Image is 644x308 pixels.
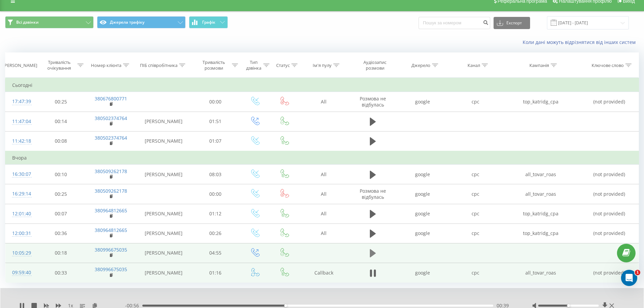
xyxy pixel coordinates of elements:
[95,168,127,174] a: 380509262178
[502,165,580,184] td: all_tovar_roas
[360,188,386,200] span: Розмова не відбулась
[580,92,639,112] td: (not provided)
[95,135,127,141] a: 380502374764
[136,204,191,223] td: [PERSON_NAME]
[396,223,449,243] td: google
[12,135,30,148] div: 11:42:18
[95,95,127,102] a: 380676800771
[136,131,191,151] td: [PERSON_NAME]
[313,63,332,68] div: Ім'я пулу
[419,17,490,29] input: Пошук за номером
[299,204,349,223] td: All
[37,263,86,283] td: 00:33
[449,92,502,112] td: cpc
[91,63,121,68] div: Номер клієнта
[299,92,349,112] td: All
[502,184,580,204] td: all_tovar_roas
[95,188,127,194] a: 380509262178
[3,63,37,68] div: [PERSON_NAME]
[299,263,349,283] td: Callback
[95,246,127,253] a: 380996675035
[523,39,639,45] a: Коли дані можуть відрізнятися вiд інших систем
[12,187,30,200] div: 16:29:14
[12,246,30,260] div: 10:05:29
[580,165,639,184] td: (not provided)
[191,243,240,263] td: 04:55
[411,63,430,68] div: Джерело
[299,184,349,204] td: All
[95,227,127,233] a: 380964812665
[136,263,191,283] td: [PERSON_NAME]
[12,207,30,220] div: 12:01:40
[37,92,86,112] td: 00:25
[449,184,502,204] td: cpc
[449,165,502,184] td: cpc
[37,165,86,184] td: 00:10
[449,223,502,243] td: cpc
[191,112,240,131] td: 01:51
[12,168,30,181] div: 16:30:07
[37,184,86,204] td: 00:25
[95,207,127,214] a: 380964812665
[396,204,449,223] td: google
[191,204,240,223] td: 01:12
[396,92,449,112] td: google
[529,63,549,68] div: Кампанія
[580,184,639,204] td: (not provided)
[396,165,449,184] td: google
[355,60,395,71] div: Аудіозапис розмови
[189,16,228,28] button: Графік
[43,60,76,71] div: Тривалість очікування
[191,92,240,112] td: 00:00
[592,63,624,68] div: Ключове слово
[396,184,449,204] td: google
[396,263,449,283] td: google
[191,131,240,151] td: 01:07
[5,151,639,165] td: Вчора
[246,60,262,71] div: Тип дзвінка
[5,78,639,92] td: Сьогодні
[12,227,30,240] div: 12:00:31
[191,165,240,184] td: 08:03
[502,204,580,223] td: top_katridg_cpa
[502,223,580,243] td: top_katridg_cpa
[5,16,94,28] button: Всі дзвінки
[37,112,86,131] td: 00:14
[12,266,30,279] div: 09:59:40
[360,95,386,108] span: Розмова не відбулась
[449,204,502,223] td: cpc
[37,243,86,263] td: 00:18
[635,270,640,275] span: 1
[140,63,177,68] div: ПІБ співробітника
[276,63,290,68] div: Статус
[580,204,639,223] td: (not provided)
[136,165,191,184] td: [PERSON_NAME]
[197,60,231,71] div: Тривалість розмови
[12,95,30,108] div: 17:47:39
[202,20,215,25] span: Графік
[494,17,530,29] button: Експорт
[136,223,191,243] td: [PERSON_NAME]
[37,223,86,243] td: 00:36
[284,304,287,307] div: Accessibility label
[580,263,639,283] td: (not provided)
[299,223,349,243] td: All
[37,204,86,223] td: 00:07
[16,20,39,25] span: Всі дзвінки
[191,184,240,204] td: 00:00
[191,263,240,283] td: 01:16
[191,223,240,243] td: 00:26
[502,92,580,112] td: top_katridg_cpa
[567,304,570,307] div: Accessibility label
[621,270,637,286] iframe: Intercom live chat
[299,165,349,184] td: All
[136,112,191,131] td: [PERSON_NAME]
[95,266,127,273] a: 380996675035
[37,131,86,151] td: 00:08
[136,243,191,263] td: [PERSON_NAME]
[12,115,30,128] div: 11:47:04
[580,223,639,243] td: (not provided)
[95,115,127,121] a: 380502374764
[97,16,186,28] button: Джерела трафіку
[502,263,580,283] td: all_tovar_roas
